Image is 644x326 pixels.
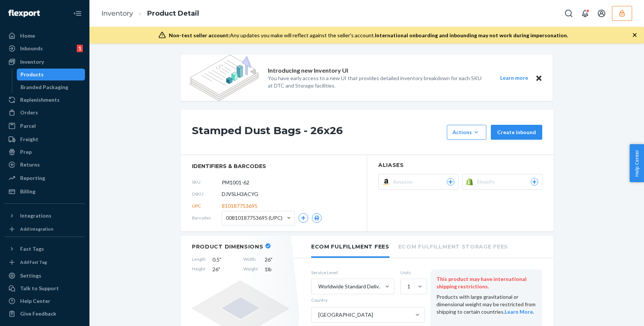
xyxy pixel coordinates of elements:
[20,109,38,116] div: Orders
[447,125,486,140] button: Actions
[4,30,85,42] a: Home
[378,162,542,168] h2: Aliases
[375,32,568,38] span: International onboarding and inbounding may not work during impersonation.
[20,161,40,168] div: Returns
[505,308,533,316] button: Learn More
[70,6,85,21] button: Close Navigation
[243,256,258,263] span: Width
[534,73,544,83] button: Close
[222,190,258,198] span: DJVSLH3ACYG
[398,236,508,256] li: Ecom Fulfillment Storage Fees
[436,275,536,290] p: This product may have international shipping restrictions.
[4,243,85,255] button: Fast Tags
[169,32,230,38] span: Non-test seller account:
[243,266,258,273] span: Weight
[477,178,498,186] span: Shopify
[192,266,206,273] span: Height
[629,144,644,182] button: Help Center
[226,212,282,224] span: 00810187753695 (UPC)
[212,256,237,263] span: 0.5
[436,293,536,316] div: Products with large gravitational or dimensional weight may be restricted from shipping to certai...
[20,122,36,130] div: Parcel
[192,125,443,140] h1: Stamped Dust Bags - 26x26
[192,215,222,221] span: Barcodes
[20,45,43,52] div: Inbounds
[20,297,50,305] div: Help Center
[318,283,318,290] input: Worldwide Standard Delivered Duty Unpaid
[594,6,609,21] button: Open account menu
[4,295,85,307] a: Help Center
[407,283,407,290] input: 1
[4,225,85,234] a: Add Integration
[192,179,222,185] span: SKU
[20,285,59,292] div: Talk to Support
[8,10,40,17] img: Flexport logo
[318,311,318,319] input: Country[GEOGRAPHIC_DATA]
[20,259,47,265] div: Add Fast Tag
[4,210,85,222] button: Integrations
[192,203,222,209] span: UPC
[17,81,85,93] a: Branded Packaging
[311,297,328,304] div: Country
[4,94,85,106] a: Replenishments
[495,73,533,83] button: Learn more
[4,159,85,171] a: Returns
[265,266,289,273] span: 1 lb
[20,226,53,232] div: Add Integration
[393,178,416,186] span: Amazon
[101,9,133,18] a: Inventory
[400,269,424,276] label: Units
[77,45,83,52] div: 1
[220,256,221,263] span: "
[222,202,258,210] span: 810187753695
[4,308,85,320] button: Give Feedback
[271,256,272,263] span: "
[378,174,458,190] button: Amazon
[311,269,394,276] label: Service Level
[190,55,259,101] img: new-reports-banner-icon.82668bd98b6a51aee86340f2a7b77ae3.png
[20,272,41,279] div: Settings
[452,129,481,136] div: Actions
[95,3,205,25] ol: breadcrumbs
[20,58,44,66] div: Inventory
[20,212,51,219] div: Integrations
[20,136,38,143] div: Freight
[20,245,44,253] div: Fast Tags
[318,311,373,319] div: [GEOGRAPHIC_DATA]
[318,283,384,290] div: Worldwide Standard Delivered Duty Unpaid
[268,66,348,75] p: Introducing new Inventory UI
[561,6,576,21] button: Open Search Box
[192,256,206,263] span: Length
[4,133,85,145] a: Freight
[147,9,199,18] a: Product Detail
[20,310,56,317] div: Give Feedback
[596,304,637,322] iframe: Opens a widget where you can chat to one of our agents
[20,188,35,195] div: Billing
[20,71,44,78] div: Products
[20,32,35,39] div: Home
[4,146,85,158] a: Prep
[311,236,389,258] li: Ecom Fulfillment Fees
[169,32,568,39] div: Any updates you make will reflect against the seller's account.
[192,243,263,250] h2: Product Dimensions
[4,270,85,282] a: Settings
[265,256,289,263] span: 26
[20,174,45,182] div: Reporting
[4,56,85,68] a: Inventory
[462,174,542,190] button: Shopify
[268,75,486,89] p: You have early access to a new UI that provides detailed inventory breakdown for each SKU at DTC ...
[407,283,410,290] div: 1
[20,83,68,91] div: Branded Packaging
[4,282,85,294] button: Talk to Support
[4,258,85,267] a: Add Fast Tag
[218,266,220,272] span: "
[4,186,85,197] a: Billing
[578,6,593,21] button: Open notifications
[192,191,222,197] span: DSKU
[4,107,85,118] a: Orders
[4,120,85,132] a: Parcel
[491,125,542,140] button: Create inbound
[20,148,32,156] div: Prep
[192,162,356,170] span: identifiers & barcodes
